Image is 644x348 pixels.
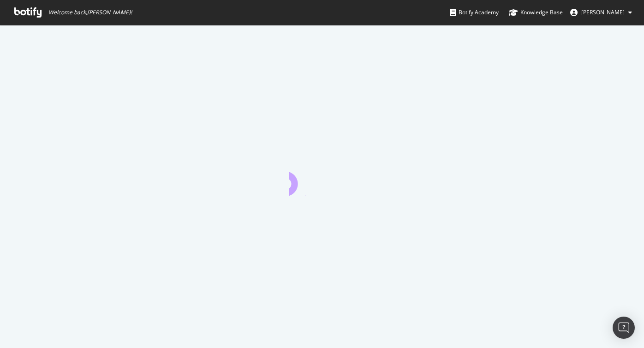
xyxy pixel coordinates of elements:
div: Botify Academy [450,8,499,17]
div: Open Intercom Messenger [613,317,635,339]
button: [PERSON_NAME] [563,5,639,20]
span: Khlifi Mayssa [581,8,625,16]
div: Knowledge Base [509,8,563,17]
span: Welcome back, [PERSON_NAME] ! [48,9,132,16]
